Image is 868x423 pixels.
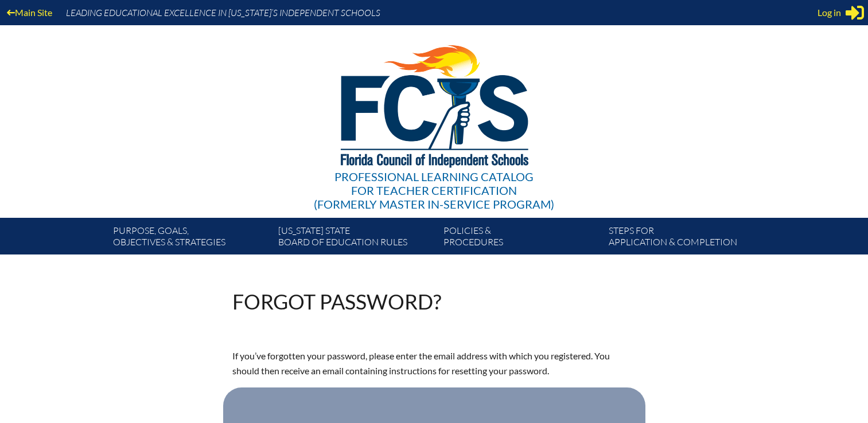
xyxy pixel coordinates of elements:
a: Professional Learning Catalog for Teacher Certification(formerly Master In-service Program) [309,23,559,213]
a: Purpose, goals,objectives & strategies [108,222,274,254]
a: [US_STATE] StateBoard of Education rules [274,222,439,254]
span: for Teacher Certification [351,183,517,197]
h1: Forgot password? [232,291,441,312]
a: Main Site [2,5,57,20]
a: Steps forapplication & completion [604,222,769,254]
div: Professional Learning Catalog (formerly Master In-service Program) [314,170,554,211]
img: FCISlogo221.eps [316,25,552,182]
a: Policies &Procedures [439,222,604,254]
p: If you’ve forgotten your password, please enter the email address with which you registered. You ... [232,348,636,378]
span: Log in [818,6,841,19]
svg: Sign in or register [846,3,864,22]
